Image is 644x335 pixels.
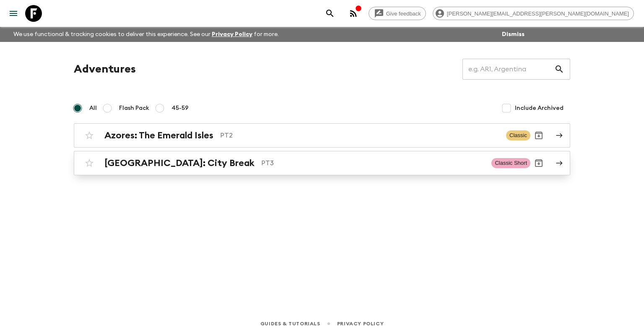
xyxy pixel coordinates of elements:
p: PT3 [261,158,485,168]
button: Dismiss [500,29,527,40]
span: Give feedback [382,10,426,17]
p: We use functional & tracking cookies to deliver this experience. See our for more. [10,27,282,42]
a: Privacy Policy [212,31,252,37]
button: menu [5,5,22,22]
span: 45-59 [171,104,189,112]
h2: Azores: The Emerald Isles [104,130,213,141]
span: Flash Pack [119,104,149,112]
input: e.g. AR1, Argentina [462,57,554,81]
button: Archive [530,155,547,171]
button: search adventures [322,5,338,22]
button: Archive [530,127,547,144]
h2: [GEOGRAPHIC_DATA]: City Break [104,158,254,169]
a: Guides & Tutorials [260,319,320,328]
span: Classic [506,130,530,140]
a: [GEOGRAPHIC_DATA]: City BreakPT3Classic ShortArchive [74,151,570,175]
span: Include Archived [515,104,563,112]
a: Privacy Policy [337,319,384,328]
span: All [89,104,97,112]
h1: Adventures [74,61,136,78]
a: Azores: The Emerald IslesPT2ClassicArchive [74,123,570,148]
span: Classic Short [491,158,530,168]
span: [PERSON_NAME][EMAIL_ADDRESS][PERSON_NAME][DOMAIN_NAME] [442,10,634,17]
p: PT2 [220,130,499,140]
a: Give feedback [369,7,426,20]
div: [PERSON_NAME][EMAIL_ADDRESS][PERSON_NAME][DOMAIN_NAME] [433,7,634,20]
